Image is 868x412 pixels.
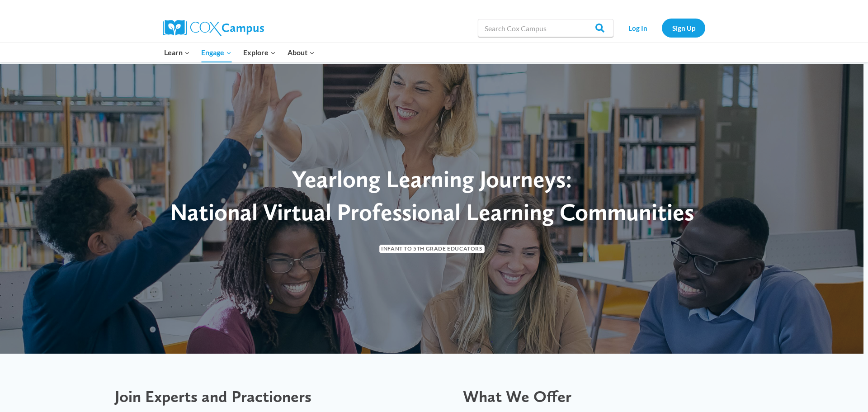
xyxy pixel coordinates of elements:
img: Cox Campus [163,20,264,36]
span: Yearlong Learning Journeys: [292,165,572,193]
span: About [288,47,315,58]
span: Engage [201,47,231,58]
span: Join Experts and Practioners [115,387,311,406]
span: What We Offer [463,387,571,406]
span: Learn [164,47,190,58]
input: Search Cox Campus [478,19,613,37]
span: National Virtual Professional Learning Communities [170,198,694,226]
a: Log In [618,19,657,37]
a: Sign Up [662,19,705,37]
span: Infant to 5th Grade Educators [379,245,485,253]
nav: Secondary Navigation [618,19,705,37]
span: Explore [243,47,276,58]
nav: Primary Navigation [158,43,320,62]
